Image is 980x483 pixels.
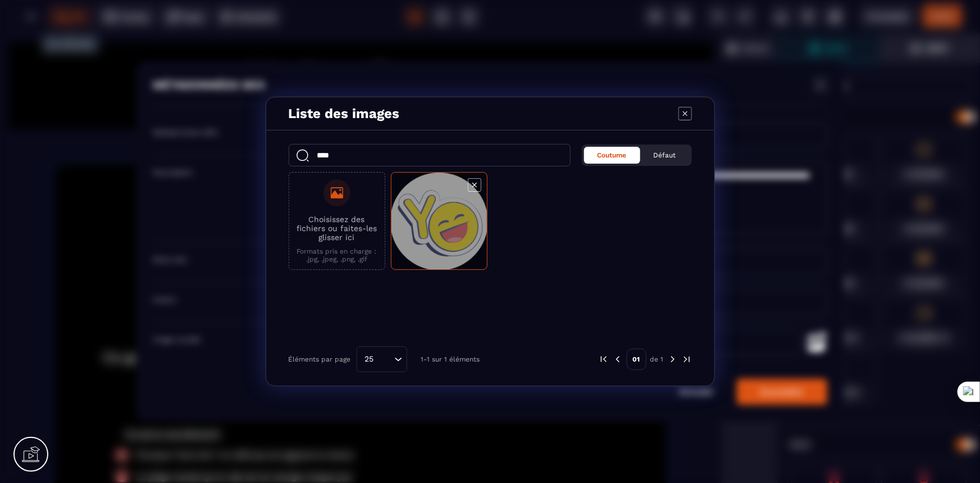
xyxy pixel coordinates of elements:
p: de 1 [650,355,664,364]
p: Formats pris en charge : .jpg, .jpeg, .png, .gif [295,247,379,263]
div: Search for option [357,346,407,372]
text: Ce guide va t'aider [PERSON_NAME] [82,313,640,335]
span: Défaut [654,151,676,159]
u: Ce que tu vas découvrir [125,395,220,405]
span: Coutume [598,151,627,159]
h4: Liste des images [289,106,400,121]
div: Pourquoi "tenir bon" ne suffit pas (et aggrave le stress) [131,417,611,427]
text: Découvre le guide gratuit : [82,195,640,216]
span: (et comment t'en libérer) [300,238,421,250]
img: aa6757e2f70c7967f7730340346f47c4_yakaoser_%C3%A9crit__copie.png [247,31,475,71]
p: Éléments par page [289,355,351,363]
b: Tu te sens dépassée, épuisée, à bout de nerf ? [188,157,534,175]
div: : [120,395,611,405]
img: prev [613,354,623,364]
img: prev [599,354,609,364]
img: next [668,354,678,364]
text: Tu es maman, soignante ou simplement une femme qui gère mille chose à la fois ? Si tu n'as plus u... [82,279,640,313]
img: next [682,354,692,364]
div: Le piège mental qui te vide de ton énergie chaque jour [131,438,611,448]
p: 1-1 sur 1 éléments [421,355,480,363]
u: Ce que tu vas découvrir [82,335,177,344]
input: Search for option [378,353,391,365]
text: "Les 3 erreurs que font 9 femmes sur 10 quand elles sont stressées" [82,216,640,238]
div: : [82,335,640,345]
p: 01 [627,349,646,370]
span: 25 [361,353,378,365]
p: Choisissez des fichiers ou faites-les glisser ici [295,215,379,242]
b: reprendre le contrôle avec [PERSON_NAME]. [330,316,619,331]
